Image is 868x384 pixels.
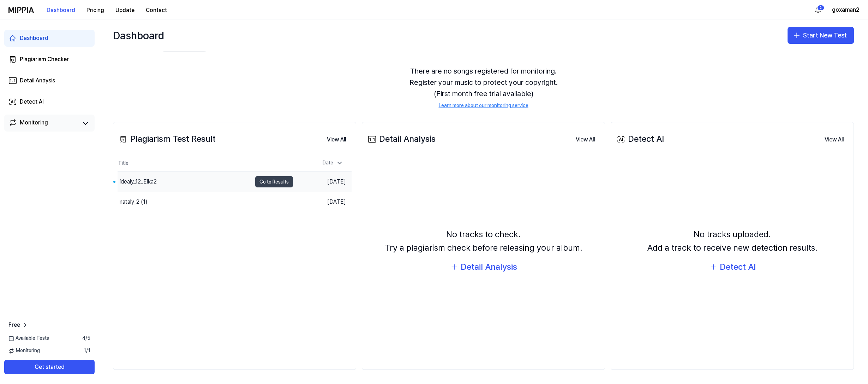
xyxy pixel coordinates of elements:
[615,132,664,146] div: Detect AI
[321,133,352,147] button: View All
[47,6,75,14] ya-tr-span: Dashboard
[450,260,517,274] button: Detail Analysis
[570,133,600,147] button: View All
[16,335,49,342] ya-tr-span: Available Tests
[110,3,140,17] button: Update
[8,321,29,329] a: Free
[4,30,95,47] a: Dashboard
[120,198,148,206] div: nataly_2 (1)
[4,360,95,374] button: Get started
[20,35,48,41] ya-tr-span: Dashboard
[461,260,517,274] div: Detail Analysis
[86,6,104,14] ya-tr-span: Pricing
[35,363,65,371] ya-tr-span: Get started
[41,3,81,17] button: Dashboard
[385,228,582,255] div: No tracks to check. Try a plagiarism check before releasing your album.
[115,6,134,14] ya-tr-span: Update
[814,6,822,14] img: 알림
[16,347,40,354] ya-tr-span: Monitoring
[87,335,90,341] ya-tr-span: 5
[321,132,352,147] a: View All
[709,260,756,274] button: Detect AI
[82,335,85,341] ya-tr-span: 4
[8,7,34,13] img: logo
[118,155,293,172] th: Title
[817,5,824,11] div: 2
[20,98,44,105] ya-tr-span: Detect AI
[140,3,173,17] button: Contact
[146,6,167,14] ya-tr-span: Contact
[647,228,818,255] div: No tracks uploaded. Add a track to receive new detection results.
[113,27,164,44] div: Dashboard
[293,192,352,212] td: [DATE]
[120,178,157,186] div: idealy_12_Elka2
[4,51,95,68] a: Plagiarism Checker
[819,132,849,147] a: View All
[366,132,436,146] div: Detail Analysis
[720,260,756,274] div: Detect AI
[81,3,110,17] button: Pricing
[85,335,87,341] ya-tr-span: /
[84,348,86,353] ya-tr-span: 1
[88,348,90,353] ya-tr-span: 1
[8,118,78,128] a: Monitoring
[439,102,528,109] a: Learn more about our monitoring service
[812,4,824,16] button: 알림2
[832,6,860,14] button: goxaman2
[20,77,55,84] ya-tr-span: Detail Anaysis
[320,157,346,169] div: Date
[570,132,600,147] a: View All
[86,348,88,353] ya-tr-span: /
[20,56,69,63] ya-tr-span: Plagiarism Checker
[819,133,849,147] button: View All
[113,57,854,118] div: There are no songs registered for monitoring. Register your music to protect your copyright. (Fir...
[788,27,854,44] button: Start New Test
[20,119,48,126] ya-tr-span: Monitoring
[118,132,216,146] div: Plagiarism Test Result
[8,321,20,328] ya-tr-span: Free
[293,172,352,192] td: [DATE]
[4,72,95,89] a: Detail Anaysis
[4,93,95,110] a: Detect AI
[255,176,293,187] button: Go to Results
[110,0,140,20] a: Update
